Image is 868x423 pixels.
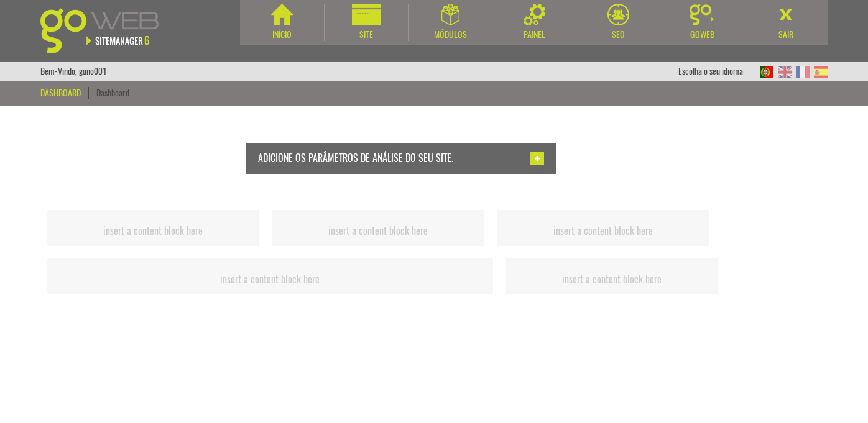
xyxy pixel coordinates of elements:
[660,29,744,41] div: Goweb
[690,4,715,25] img: Goweb
[778,66,792,78] img: EN
[576,29,660,41] div: SEO
[796,66,810,78] img: FR
[40,62,107,81] div: Bem-Vindo, guno001
[814,66,828,78] img: ES
[275,225,481,237] h2: insert a content block here
[524,4,545,25] img: Painel
[53,143,749,174] a: Adicione os parâmetros de análise do seu site. Adicionar
[500,225,706,237] h2: insert a content block here
[96,87,129,99] a: Dashboard
[40,8,173,53] img: Goweb
[760,66,773,78] img: PT
[441,4,459,25] img: Módulos
[50,225,256,237] h2: insert a content block here
[678,62,755,81] div: Escolha o seu idioma
[325,29,408,41] div: Site
[775,4,797,25] img: Sair
[240,29,324,41] div: Início
[50,274,490,285] h2: insert a content block here
[509,274,715,285] h2: insert a content block here
[40,87,89,99] div: Dashboard
[744,29,828,41] div: Sair
[409,29,492,41] div: Módulos
[258,152,453,165] span: Adicione os parâmetros de análise do seu site.
[492,29,576,41] div: Painel
[530,152,544,165] img: Adicionar
[352,4,381,25] img: Site
[607,4,629,25] img: SEO
[271,4,293,25] img: Início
